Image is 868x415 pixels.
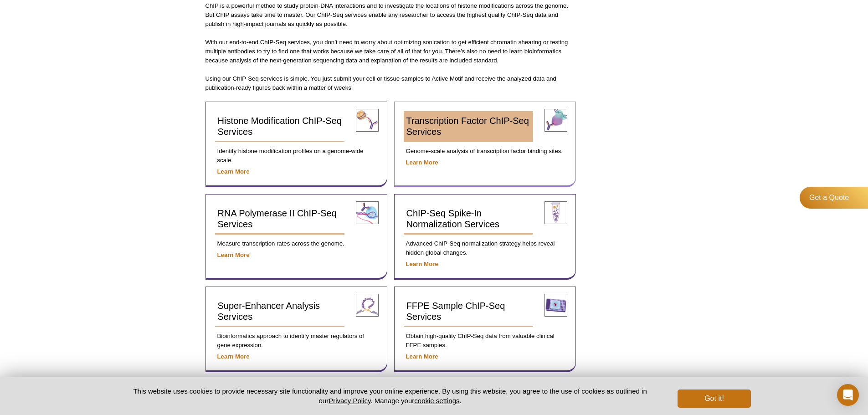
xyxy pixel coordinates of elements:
span: RNA Polymerase II ChIP-Seq Services [218,208,337,229]
p: Using our ChIP-Seq services is simple. You just submit your cell or tissue samples to Active Moti... [205,74,576,92]
p: Genome-scale analysis of transcription factor binding sites. [404,147,566,156]
a: Learn More [217,168,250,175]
p: ChIP is a powerful method to study protein-DNA interactions and to investigate the locations of h... [205,1,576,29]
span: FFPE Sample ChIP-Seq Services [406,301,505,322]
p: With our end-to-end ChIP-Seq services, you don’t need to worry about optimizing sonication to get... [205,38,576,65]
a: RNA Polymerase II ChIP-Seq Services [215,204,345,235]
p: Bioinformatics approach to identify master regulators of gene expression. [215,332,378,350]
img: ChIP-Seq spike-in normalization [544,201,567,224]
img: ChIP-Seq super-enhancer analysis [356,294,379,317]
p: Identify histone modification profiles on a genome-wide scale. [215,147,378,165]
p: This website uses cookies to provide necessary site functionality and improve your online experie... [118,386,663,405]
p: Measure transcription rates across the genome. [215,239,378,248]
a: Learn More [406,353,438,360]
a: Privacy Policy [329,397,370,405]
span: Transcription Factor ChIP-Seq Services [406,116,529,137]
span: ChIP-Seq Spike-In Normalization Services [406,208,500,229]
a: FFPE Sample ChIP-Seq Services [404,296,534,327]
a: Learn More [406,159,438,166]
button: Got it! [678,389,750,408]
p: Advanced ChIP-Seq normalization strategy helps reveal hidden global changes. [404,239,566,257]
a: Learn More [406,261,438,267]
span: Histone Modification ChIP-Seq Services [218,116,342,137]
img: histone modification ChIP-Seq [356,109,379,132]
a: Super-Enhancer Analysis Services [215,296,345,327]
div: Open Intercom Messenger [837,384,859,406]
a: Get a Quote [800,187,868,209]
p: Obtain high-quality ChIP-Seq data from valuable clinical FFPE samples. [404,332,566,350]
button: cookie settings [414,397,459,405]
a: Learn More [217,353,250,360]
a: Learn More [217,251,250,258]
a: Transcription Factor ChIP-Seq Services [404,111,534,142]
img: FFPE ChIP-Seq [544,294,567,317]
img: transcription factor ChIP-Seq [544,109,567,132]
img: RNA pol II ChIP-Seq [356,201,379,224]
a: ChIP-Seq Spike-In Normalization Services [404,204,534,235]
span: Super-Enhancer Analysis Services [218,301,320,322]
a: Histone Modification ChIP-Seq Services [215,111,345,142]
